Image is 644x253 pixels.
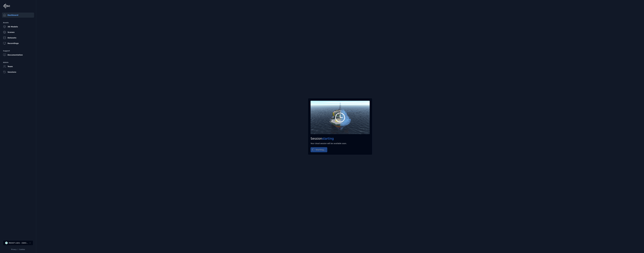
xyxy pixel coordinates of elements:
[3,240,33,245] button: Select a workspace
[2,41,34,46] a: Recordings
[311,147,327,152] button: Starting…
[2,13,34,18] a: Dashboard
[311,142,370,145] div: Your cloud session will be available soon.
[19,249,25,250] a: Cookies
[2,24,34,29] a: 3D Models
[322,137,334,140] span: starting
[3,21,33,24] div: Assets
[3,3,10,9] img: Logo
[3,61,33,64] div: Admin
[5,242,8,244] div: R
[2,52,34,57] a: Documentation
[2,35,34,40] a: Datasets
[2,30,34,35] a: Scenes
[2,64,34,69] a: Team
[311,137,370,141] h2: Session
[9,242,29,244] div: RESIST LSD1 - [GEOGRAPHIC_DATA]
[11,249,16,250] a: Privacy
[2,70,34,75] a: Sessions
[18,249,18,250] span: |
[3,49,33,52] div: Support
